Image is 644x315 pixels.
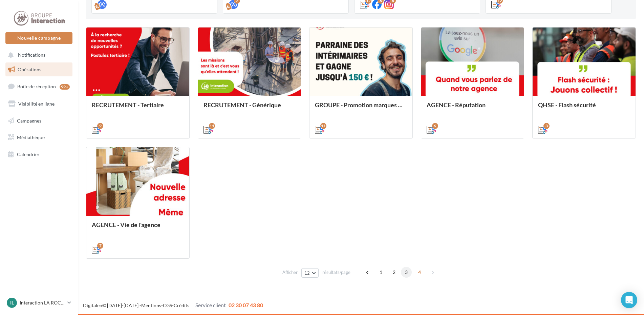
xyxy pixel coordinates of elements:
span: 1 [375,267,386,278]
span: Service client [195,302,226,308]
span: Médiathèque [17,134,45,140]
div: GROUPE - Promotion marques et offres [315,101,407,115]
span: Opérations [18,67,41,72]
span: 4 [414,267,425,278]
div: RECRUTEMENT - Tertiaire [92,101,184,115]
a: Opérations [4,62,74,77]
span: Notifications [18,52,45,58]
a: Digitaleo [83,302,102,308]
div: 99+ [60,84,70,90]
div: 11 [209,123,215,129]
span: 2 [389,267,400,278]
button: 12 [301,268,319,278]
a: Campagnes [4,114,74,128]
a: IL Interaction LA ROCHE SUR YON [5,296,72,309]
a: Crédits [174,302,189,308]
button: Nouvelle campagne [5,32,72,44]
span: Visibilité en ligne [18,101,55,107]
div: 11 [320,123,326,129]
div: 9 [97,123,103,129]
div: Open Intercom Messenger [621,292,637,308]
span: 3 [401,267,412,278]
span: IL [10,299,14,306]
a: Visibilité en ligne [4,97,74,111]
p: Interaction LA ROCHE SUR YON [20,299,65,306]
a: Médiathèque [4,130,74,145]
span: Afficher [282,269,298,276]
span: Campagnes [17,117,41,123]
div: 3 [543,123,550,129]
a: Mentions [141,302,161,308]
a: CGS [163,302,172,308]
div: 6 [432,123,438,129]
div: AGENCE - Réputation [427,101,519,115]
div: AGENCE - Vie de l'agence [92,221,184,235]
div: QHSE - Flash sécurité [538,101,630,115]
a: Boîte de réception99+ [4,79,74,94]
div: 7 [97,243,103,249]
span: résultats/page [322,269,350,276]
span: Calendrier [17,151,40,157]
span: Boîte de réception [17,84,56,89]
span: 02 30 07 43 80 [229,302,263,308]
span: 12 [304,270,310,276]
a: Calendrier [4,147,74,162]
span: © [DATE]-[DATE] - - - [83,302,263,308]
div: RECRUTEMENT - Générique [203,101,296,115]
